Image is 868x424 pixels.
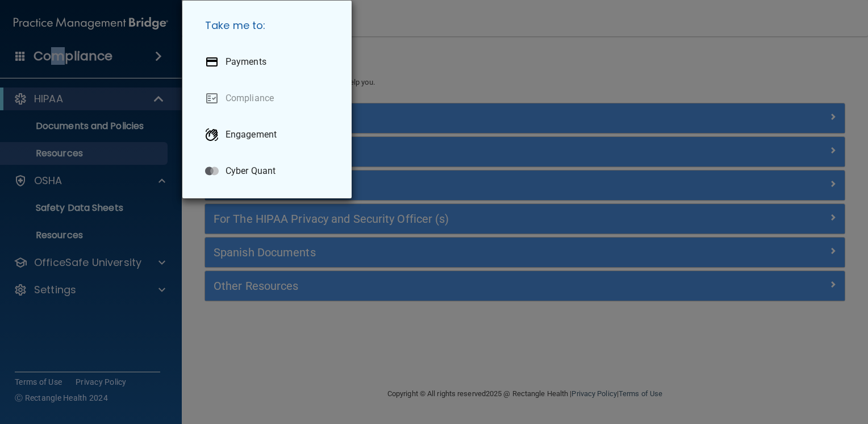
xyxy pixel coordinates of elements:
[196,155,343,187] a: Cyber Quant
[226,129,277,140] p: Engagement
[226,56,266,68] p: Payments
[196,46,343,78] a: Payments
[196,119,343,151] a: Engagement
[196,10,343,41] h5: Take me to:
[811,346,854,389] iframe: Drift Widget Chat Controller
[196,82,343,114] a: Compliance
[226,165,276,177] p: Cyber Quant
